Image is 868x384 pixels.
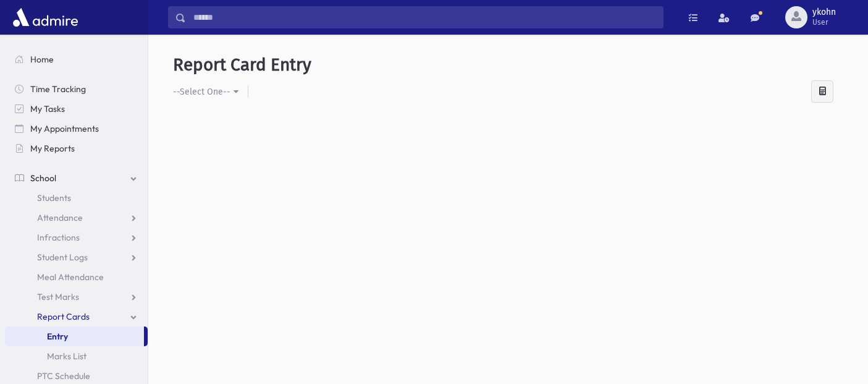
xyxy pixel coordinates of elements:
[5,99,148,119] a: My Tasks
[5,79,148,99] a: Time Tracking
[173,54,843,75] h5: Report Card Entry
[5,267,148,287] a: Meal Attendance
[30,54,54,65] span: Home
[37,192,71,203] span: Students
[47,351,86,362] span: Marks List
[812,7,836,17] span: ykohn
[5,228,148,247] a: Infractions
[812,17,836,27] span: User
[10,5,81,30] img: AdmirePro
[5,307,148,326] a: Report Cards
[811,80,833,103] div: Calculate Averages
[173,85,230,98] div: --Select One--
[47,331,68,342] span: Entry
[5,49,148,69] a: Home
[37,271,104,283] span: Meal Attendance
[186,6,663,28] input: Search
[37,311,90,322] span: Report Cards
[5,287,148,307] a: Test Marks
[30,123,99,134] span: My Appointments
[5,247,148,267] a: Student Logs
[30,103,65,114] span: My Tasks
[173,80,248,103] button: --Select One--
[5,326,144,346] a: Entry
[37,232,80,243] span: Infractions
[5,208,148,228] a: Attendance
[5,346,148,366] a: Marks List
[5,139,148,158] a: My Reports
[37,252,88,263] span: Student Logs
[30,173,56,184] span: School
[30,83,86,95] span: Time Tracking
[5,188,148,208] a: Students
[37,212,83,223] span: Attendance
[37,370,90,382] span: PTC Schedule
[5,119,148,139] a: My Appointments
[30,143,75,154] span: My Reports
[5,168,148,188] a: School
[37,291,79,302] span: Test Marks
